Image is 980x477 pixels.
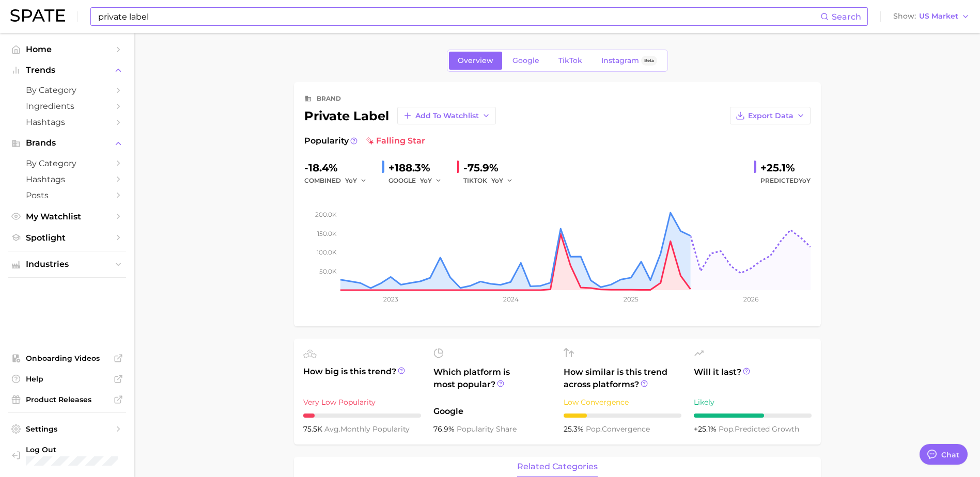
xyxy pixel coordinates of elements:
div: GOOGLE [388,174,449,187]
div: Likely [694,396,812,408]
span: Which platform is most popular? [433,366,551,400]
a: Posts [8,187,126,203]
abbr: popularity index [719,424,735,434]
span: Predicted [760,174,811,187]
span: Ingredients [26,101,108,111]
div: +25.1% [760,160,811,176]
button: Brands [8,135,126,151]
span: Beta [644,56,654,65]
span: Trends [26,66,108,75]
abbr: popularity index [586,424,602,434]
img: falling star [366,137,374,145]
a: Settings [8,421,126,437]
span: Log Out [26,445,152,454]
a: by Category [8,155,126,171]
span: falling star [366,135,425,147]
span: Spotlight [26,233,108,243]
div: -75.9% [463,160,520,176]
div: 6 / 10 [694,414,812,418]
button: Add to Watchlist [397,107,496,124]
span: Posts [26,190,108,200]
button: Industries [8,257,126,272]
span: YoY [491,176,503,185]
div: 1 / 10 [303,414,421,418]
div: combined [304,174,374,187]
span: TikTok [558,56,582,65]
div: +188.3% [388,160,449,176]
span: Search [832,12,861,22]
span: +25.1% [694,424,719,434]
span: How similar is this trend across platforms? [564,366,681,391]
button: YoY [420,174,442,187]
span: Brands [26,138,108,148]
div: -18.4% [304,160,374,176]
a: Spotlight [8,230,126,246]
span: popularity share [457,424,517,434]
tspan: 2026 [743,295,758,303]
a: Overview [449,52,502,70]
span: Onboarding Videos [26,354,108,363]
span: by Category [26,158,108,168]
span: Popularity [304,135,349,147]
abbr: average [324,424,340,434]
span: monthly popularity [324,424,410,434]
span: Instagram [601,56,639,65]
span: 25.3% [564,424,586,434]
tspan: 2025 [624,295,639,303]
span: 75.5k [303,424,324,434]
a: Help [8,371,126,387]
span: YoY [799,177,811,184]
button: ShowUS Market [891,10,972,23]
span: Help [26,374,108,384]
button: YoY [491,174,514,187]
tspan: 2024 [503,295,518,303]
span: Hashtags [26,174,108,184]
span: YoY [345,176,357,185]
a: Product Releases [8,392,126,407]
input: Search here for a brand, industry, or ingredient [97,8,820,25]
span: by Category [26,85,108,95]
a: Log out. Currently logged in with e-mail trisha.hanold@schreiberfoods.com. [8,442,126,469]
div: TIKTOK [463,174,520,187]
div: private label [304,107,496,124]
span: Hashtags [26,117,108,127]
a: Ingredients [8,98,126,114]
a: My Watchlist [8,209,126,225]
a: InstagramBeta [593,52,666,70]
span: predicted growth [719,424,799,434]
span: Overview [458,56,493,65]
button: Export Data [730,107,811,124]
a: Hashtags [8,114,126,130]
a: Hashtags [8,171,126,187]
button: YoY [345,174,367,187]
span: Export Data [748,112,794,120]
span: US Market [919,13,958,19]
span: Industries [26,260,108,269]
span: convergence [586,424,650,434]
a: Onboarding Videos [8,351,126,366]
a: by Category [8,82,126,98]
span: Google [433,405,551,418]
span: related categories [517,462,598,471]
tspan: 2023 [383,295,398,303]
a: Google [504,52,548,70]
a: Home [8,41,126,57]
span: Show [893,13,916,19]
span: My Watchlist [26,212,108,221]
span: Add to Watchlist [415,112,479,120]
span: Home [26,44,108,54]
span: How big is this trend? [303,365,421,391]
span: Settings [26,424,108,434]
a: TikTok [550,52,591,70]
span: Product Releases [26,395,108,404]
div: Low Convergence [564,396,681,408]
span: Will it last? [694,366,812,391]
span: Google [512,56,539,65]
span: 76.9% [433,424,457,434]
img: SPATE [10,9,65,22]
div: Very Low Popularity [303,396,421,408]
div: 2 / 10 [564,414,681,418]
span: YoY [420,176,432,185]
div: brand [317,92,341,105]
button: Trends [8,62,126,78]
